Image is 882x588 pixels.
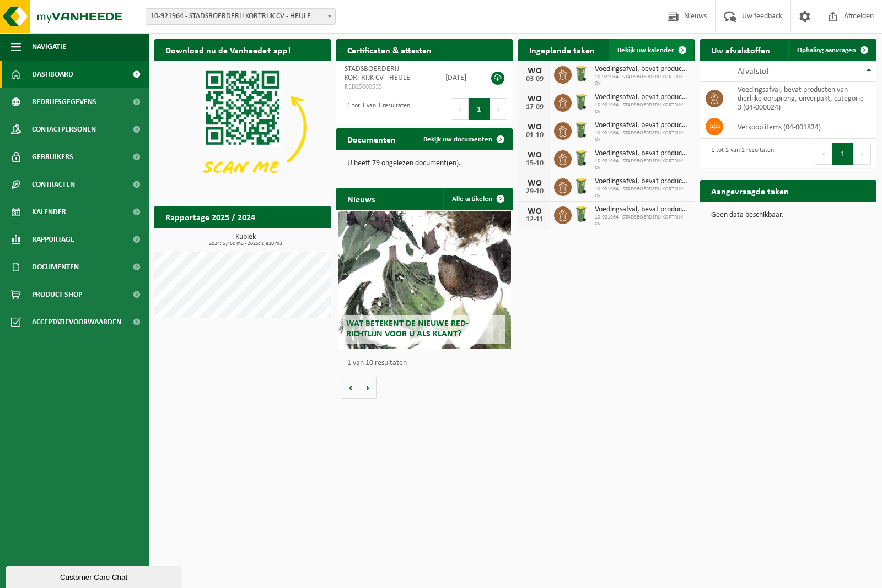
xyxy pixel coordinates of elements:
[572,64,590,83] img: WB-0140-HPE-GN-50
[451,98,469,120] button: Previous
[832,143,854,165] button: 1
[249,227,330,249] a: Bekijk rapportage
[154,206,266,227] h2: Rapportage 2025 / 2024
[524,123,546,132] div: WO
[524,216,546,224] div: 12-11
[469,98,490,120] button: 1
[346,319,469,339] span: Wat betekent de nieuwe RED-richtlijn voor u als klant?
[700,39,781,61] h2: Uw afvalstoffen
[595,214,689,227] span: 10-921964 - STADSBOERDERIJ KORTRIJK CV
[345,83,428,91] span: RED25000535
[336,188,386,209] h2: Nieuws
[729,115,876,139] td: verkoop items (04-001834)
[524,188,546,195] div: 29-10
[32,116,96,143] span: Contactpersonen
[518,39,606,61] h2: Ingeplande taken
[338,211,511,349] a: Wat betekent de nieuwe RED-richtlijn voor u als klant?
[572,121,590,139] img: WB-0140-HPE-GN-50
[595,130,689,143] span: 10-921964 - STADSBOERDERIJ KORTRIJK CV
[415,128,512,150] a: Bekijk uw documenten
[32,198,66,226] span: Kalender
[595,186,689,199] span: 10-921964 - STADSBOERDERIJ KORTRIJK CV
[146,9,335,24] span: 10-921964 - STADSBOERDERIJ KORTRIJK CV - HEULE
[359,377,377,399] button: Volgende
[524,160,546,167] div: 15-10
[854,143,871,165] button: Next
[32,171,75,198] span: Contracten
[572,177,590,195] img: WB-0140-HPE-GN-50
[490,98,507,120] button: Next
[154,39,302,61] h2: Download nu de Vanheede+ app!
[524,104,546,111] div: 17-09
[815,143,832,165] button: Previous
[788,39,875,61] a: Ophaling aanvragen
[595,177,689,186] span: Voedingsafval, bevat producten van dierlijke oorsprong, onverpakt, categorie 3
[32,308,121,336] span: Acceptatievoorwaarden
[609,39,693,61] a: Bekijk uw kalender
[572,149,590,167] img: WB-0140-HPE-GN-50
[595,158,689,171] span: 10-921964 - STADSBOERDERIJ KORTRIJK CV
[738,67,769,76] span: Afvalstof
[154,61,331,193] img: Download de VHEPlus App
[146,8,336,25] span: 10-921964 - STADSBOERDERIJ KORTRIJK CV - HEULE
[160,233,331,247] h3: Kubiek
[32,143,73,171] span: Gebruikers
[706,141,774,166] div: 1 tot 2 van 2 resultaten
[443,188,512,210] a: Alle artikelen
[336,39,443,61] h2: Certificaten & attesten
[347,360,507,367] p: 1 van 10 resultaten
[595,205,689,214] span: Voedingsafval, bevat producten van dierlijke oorsprong, onverpakt, categorie 3
[729,82,876,115] td: voedingsafval, bevat producten van dierlijke oorsprong, onverpakt, categorie 3 (04-000024)
[524,151,546,160] div: WO
[524,179,546,188] div: WO
[572,92,590,111] img: WB-0140-HPE-GN-50
[595,74,689,87] span: 10-921964 - STADSBOERDERIJ KORTRIJK CV
[595,93,689,102] span: Voedingsafval, bevat producten van dierlijke oorsprong, onverpakt, categorie 3
[572,205,590,224] img: WB-0140-HPE-GN-50
[524,67,546,75] div: WO
[347,160,502,167] p: U heeft 79 ongelezen document(en).
[6,564,184,588] iframe: chat widget
[595,149,689,158] span: Voedingsafval, bevat producten van dierlijke oorsprong, onverpakt, categorie 3
[595,102,689,115] span: 10-921964 - STADSBOERDERIJ KORTRIJK CV
[345,65,410,82] span: STADSBOERDERIJ KORTRIJK CV - HEULE
[342,97,410,121] div: 1 tot 1 van 1 resultaten
[437,61,480,94] td: [DATE]
[595,121,689,130] span: Voedingsafval, bevat producten van dierlijke oorsprong, onverpakt, categorie 3
[617,47,674,54] span: Bekijk uw kalender
[524,132,546,139] div: 01-10
[32,88,96,116] span: Bedrijfsgegevens
[32,281,82,308] span: Product Shop
[32,61,73,88] span: Dashboard
[524,75,546,83] div: 03-09
[32,226,74,253] span: Rapportage
[423,136,492,143] span: Bekijk uw documenten
[32,33,66,61] span: Navigatie
[160,241,331,247] span: 2024: 5,460 m3 - 2025: 1,820 m3
[700,180,800,202] h2: Aangevraagde taken
[711,211,865,219] p: Geen data beschikbaar.
[32,253,79,281] span: Documenten
[797,47,856,54] span: Ophaling aanvragen
[524,95,546,104] div: WO
[336,128,407,150] h2: Documenten
[595,65,689,74] span: Voedingsafval, bevat producten van dierlijke oorsprong, onverpakt, categorie 3
[524,207,546,216] div: WO
[342,377,359,399] button: Vorige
